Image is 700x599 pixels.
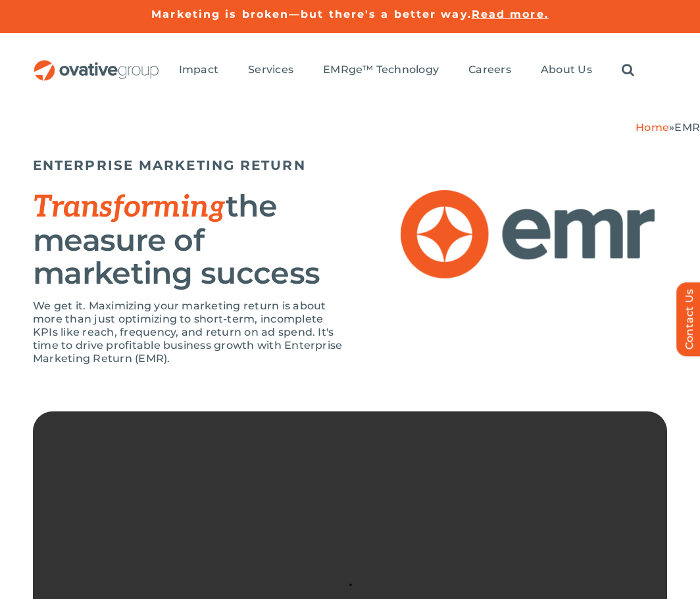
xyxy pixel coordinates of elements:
[323,63,439,76] span: EMRge™ Technology
[401,190,655,278] img: EMR – Logo
[636,121,669,134] a: Home
[151,8,472,20] a: Marketing is broken—but there's a better way.
[472,8,549,20] a: Read more.
[468,63,511,78] a: Careers
[622,63,634,78] a: Search
[541,63,592,76] span: About Us
[674,121,700,134] span: EMR
[248,63,293,76] span: Services
[33,299,350,365] p: We get it. Maximizing your marketing return is about more than just optimizing to short-term, inc...
[33,157,350,173] h5: ENTERPRISE MARKETING RETURN
[179,63,218,78] a: Impact
[541,63,592,78] a: About Us
[33,59,160,71] a: OG_Full_horizontal_RGB
[179,63,218,76] span: Impact
[33,189,226,226] span: Transforming
[636,121,700,134] span: »
[248,63,293,78] a: Services
[33,190,350,290] h2: the measure of marketing success
[323,63,439,78] a: EMRge™ Technology
[179,49,634,91] nav: Menu
[468,63,511,76] span: Careers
